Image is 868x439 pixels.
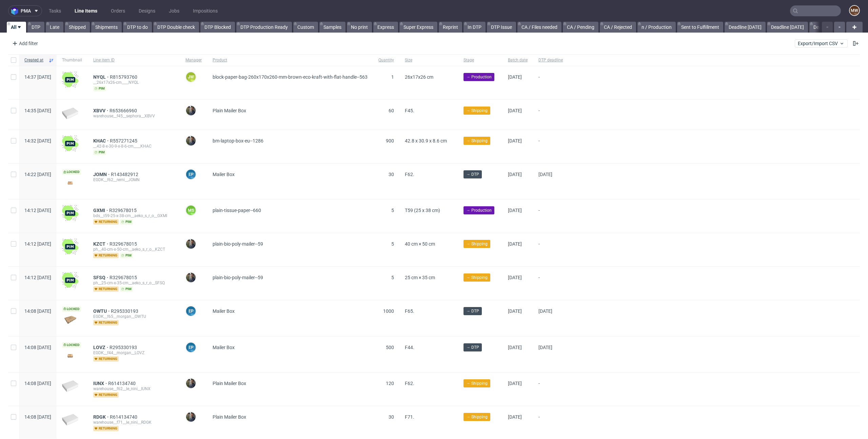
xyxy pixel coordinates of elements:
span: → Shipping [466,241,488,247]
span: → Shipping [466,108,488,114]
img: wHgJFi1I6lmhQAAAABJRU5ErkJggg== [62,238,78,255]
img: Maciej Sobola [186,273,196,282]
span: [DATE] [508,275,522,280]
span: Plain Mailer Box [213,414,246,420]
img: wHgJFi1I6lmhQAAAABJRU5ErkJggg== [62,205,78,221]
span: Locked [62,306,81,312]
a: Deadline [DATE] [725,22,766,33]
span: → Shipping [466,414,488,420]
img: wHgJFi1I6lmhQAAAABJRU5ErkJggg== [62,135,78,152]
a: Samples [319,22,346,33]
a: SFSQ [93,275,110,280]
a: Designs [135,5,159,16]
span: plain-bio-poly-mailer--59 [213,275,263,280]
span: pim [120,286,133,292]
span: T59 (25 x 38 cm) [405,208,440,213]
a: IUNX [93,381,108,386]
a: R815793760 [110,74,139,80]
span: NYQL [93,74,110,80]
img: Maciej Sobola [186,136,196,146]
span: returning [93,392,119,398]
span: plain-tissue-paper--660 [213,208,261,213]
span: 14:08 [DATE] [24,381,51,386]
span: Product [213,57,368,63]
span: 5 [391,208,394,213]
span: 14:12 [DATE] [24,241,51,247]
span: → Shipping [466,380,488,386]
span: R329678015 [110,275,138,280]
a: JOMN [93,172,111,177]
span: pim [93,86,106,91]
span: - [538,74,563,91]
a: Jobs [165,5,183,16]
a: Sent to Fulfillment [677,22,723,33]
div: warehouse__f71__le_nini__RDGK [93,420,175,425]
span: Thumbnail [62,57,82,63]
span: [DATE] [508,108,522,113]
a: R557271245 [110,138,139,144]
span: 30 [389,414,394,420]
span: 14:12 [DATE] [24,275,51,280]
span: 120 [386,381,394,386]
a: Tasks [45,5,65,16]
span: KZCT [93,241,110,247]
figcaption: MW [850,6,859,15]
a: DTP to do [123,22,152,33]
span: 14:35 [DATE] [24,108,51,113]
span: F45. [405,108,414,113]
span: Locked [62,169,81,175]
span: F62. [405,381,414,386]
span: 900 [386,138,394,144]
span: → DTP [466,171,479,177]
a: R614134740 [110,414,139,420]
span: [DATE] [508,241,522,247]
span: - [538,275,563,292]
a: CA / Pending [563,22,598,33]
span: GXMI [93,208,109,213]
img: version_two_editor_design [62,351,78,360]
span: [DATE] [508,138,522,144]
span: Size [405,57,453,63]
a: R329678015 [110,241,138,247]
div: ph__25-cm-x-35-cm__aeko_s_r_o__SFSQ [93,280,175,286]
a: R143482912 [111,172,140,177]
a: Deadline [DATE] [767,22,808,33]
span: Mailer Box [213,345,235,350]
span: → DTP [466,344,479,350]
img: wHgJFi1I6lmhQAAAABJRU5ErkJggg== [62,272,78,288]
a: Express [373,22,398,33]
a: All [7,22,26,33]
div: EGDK__f65__morgan__OWTU [93,314,175,319]
div: __26x17x26-cm____NYQL [93,80,175,85]
span: R329678015 [109,208,138,213]
a: Shipments [91,22,122,33]
span: [DATE] [508,308,522,314]
span: pma [21,8,31,13]
a: Deadline late [809,22,844,33]
img: version_two_editor_data [62,315,78,324]
div: EGDK__f62__remi__JOMN [93,177,175,183]
span: Mailer Box [213,172,235,177]
span: OWTU [93,308,111,314]
span: → Production [466,74,492,80]
span: block-paper-bag-260x170x260-mm-brown-eco-kraft-with-flat-handle--563 [213,74,368,80]
span: → DTP [466,308,479,314]
a: R653666960 [110,108,138,113]
a: CA / Rejected [600,22,636,33]
span: XBVV [93,108,110,113]
img: logo [11,7,21,15]
div: bds__t59-25-x-38-cm__aeko_s_r_o__GXMI [93,213,175,218]
img: plain-eco-white.f1cb12edca64b5eabf5f.png [62,380,78,392]
span: F62. [405,172,414,177]
span: F44. [405,345,414,350]
img: Maciej Sobola [186,106,196,115]
span: 14:37 [DATE] [24,74,51,80]
figcaption: MS [186,206,196,215]
span: [DATE] [508,172,522,177]
div: ph__40-cm-x-50-cm__aeko_s_r_o__KZCT [93,247,175,252]
span: - [538,208,563,225]
img: Maciej Sobola [186,412,196,422]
